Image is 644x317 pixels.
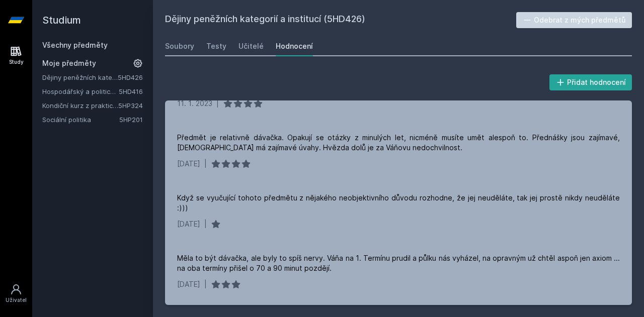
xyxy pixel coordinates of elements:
a: Study [2,40,30,71]
button: Přidat hodnocení [549,74,632,90]
span: Moje předměty [42,58,96,68]
a: Soubory [165,36,194,56]
div: | [204,279,207,289]
div: Soubory [165,41,194,51]
a: Hodnocení [276,36,313,56]
a: Všechny předměty [42,41,108,49]
div: 11. 1. 2023 [177,98,212,109]
div: Když se vyučující tohoto předmětu z nějakého neobjektivního důvodu rozhodne, že jej neuděláte, ta... [177,193,620,213]
div: Učitelé [238,41,264,51]
div: Testy [206,41,226,51]
a: Dějiny peněžních kategorií a institucí [42,72,118,82]
a: 5HP201 [119,116,143,124]
a: 5HD416 [119,87,143,95]
div: | [204,219,207,229]
a: Učitelé [238,36,264,56]
h2: Dějiny peněžních kategorií a institucí (5HD426) [165,12,516,28]
div: | [204,159,207,169]
a: Testy [206,36,226,56]
a: 5HD426 [118,73,143,81]
a: Hospodářský a politický vývoj Evropy ve 20.století [42,86,119,96]
div: Předmět je relativně dávačka. Opakují se otázky z minulých let, nicméně musíte umět alespoň to. P... [177,133,620,153]
div: [DATE] [177,159,200,169]
div: Hodnocení [276,41,313,51]
a: Kondiční kurz z praktické hospodářské politiky [42,100,118,111]
a: 5HP324 [118,101,143,110]
div: Uživatel [6,296,27,304]
button: Odebrat z mých předmětů [516,12,632,28]
div: [DATE] [177,279,200,289]
div: | [216,98,219,109]
div: [DATE] [177,219,200,229]
a: Sociální politika [42,115,119,125]
div: Study [9,58,24,66]
div: Měla to být dávačka, ale byly to spíš nervy. Váňa na 1. Termínu prudil a půlku nás vyházel, na op... [177,253,620,273]
a: Uživatel [2,278,30,309]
